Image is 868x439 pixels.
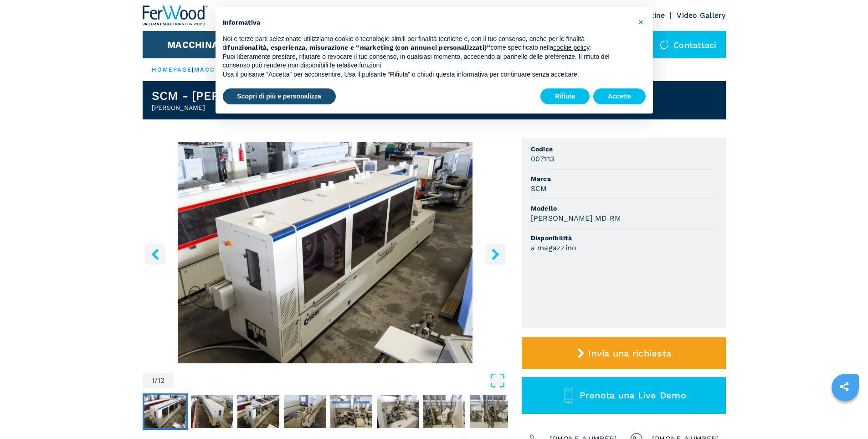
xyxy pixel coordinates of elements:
[540,88,590,105] button: Rifiuta
[143,393,188,430] button: Go to Slide 1
[227,44,490,51] strong: funzionalità, esperienza, misurazione e “marketing (con annunci personalizzati)”
[531,213,621,223] h3: [PERSON_NAME] MD RM
[531,233,717,243] span: Disponibilità
[580,390,686,401] span: Prenota una Live Demo
[485,244,506,264] button: right-button
[223,35,631,52] p: Noi e terze parti selezionate utilizziamo cookie o tecnologie simili per finalità tecniche e, con...
[152,66,192,73] a: HOMEPAGE
[468,393,514,430] button: Go to Slide 8
[375,393,421,430] button: Go to Slide 6
[531,174,717,183] span: Marca
[154,377,158,384] span: /
[223,88,336,105] button: Scopri di più e personalizza
[660,40,669,49] img: Contattaci
[143,142,508,363] img: Bordatrice Singola SCM STEFANI MD RM
[191,395,233,428] img: 71ed8324ab7f0beb9c5e3682c7e1484b
[677,11,725,20] a: Video Gallery
[223,18,631,27] h2: Informativa
[143,393,508,430] nav: Thumbnail Navigation
[176,372,506,389] button: Open Fullscreen
[329,393,374,430] button: Go to Slide 5
[531,183,547,194] h3: SCM
[223,70,631,79] p: Usa il pulsante “Accetta” per acconsentire. Usa il pulsante “Rifiuta” o chiudi questa informativa...
[284,395,326,428] img: 1cce8cace4a977c8783491eec6af0fb9
[143,142,508,363] div: Go to Slide 1
[145,244,165,264] button: left-button
[588,348,671,359] span: Invia una richiesta
[522,337,726,369] button: Invia una richiesta
[152,377,154,384] span: 1
[236,393,281,430] button: Go to Slide 3
[152,88,336,103] h1: SCM - [PERSON_NAME] MD RM
[330,395,372,428] img: 255d33ebe927c2844a7ed9d5eb6c4f47
[377,395,419,428] img: 0b55470d00979d8ed9ab03fbf4536efb
[192,66,194,73] span: |
[158,377,165,384] span: 12
[470,395,512,428] img: 9fc0e228de73aad1c55c718ea033d7dc
[522,377,726,414] button: Prenota una Live Demo
[167,39,228,50] button: Macchinari
[593,88,646,105] button: Accetta
[531,204,717,213] span: Modello
[553,44,589,51] a: cookie policy
[634,15,648,29] button: Chiudi questa informativa
[833,375,856,398] a: sharethis
[152,103,336,112] h2: [PERSON_NAME]
[282,393,328,430] button: Go to Slide 4
[144,395,186,428] img: 85bd711c544735854c0a13a1b7dcfee5
[194,66,242,73] a: macchinari
[189,393,235,430] button: Go to Slide 2
[143,5,208,26] img: Ferwood
[237,395,279,428] img: 8e181cfe76a2174c1ec79daeb778677c
[651,31,726,58] div: Contattaci
[423,395,465,428] img: f1bb567223a50db072e9b987580177a1
[531,243,577,253] h3: a magazzino
[223,52,631,70] p: Puoi liberamente prestare, rifiutare o revocare il tuo consenso, in qualsiasi momento, accedendo ...
[531,154,555,164] h3: 007113
[638,16,643,27] span: ×
[531,145,717,154] span: Codice
[421,393,467,430] button: Go to Slide 7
